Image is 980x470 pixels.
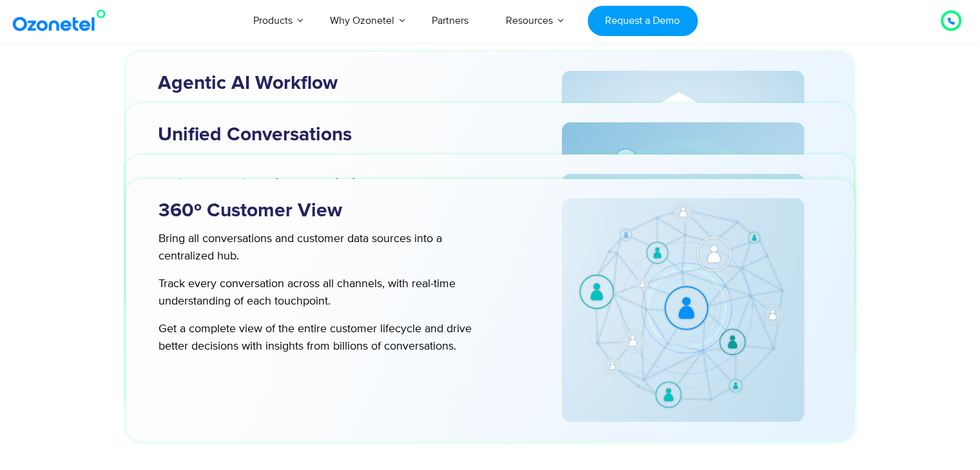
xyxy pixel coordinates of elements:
h3: 360º Customer View [159,198,519,223]
h3: Unified Conversations [158,122,519,147]
p: Track every conversation across all channels, with real-time understanding of each touchpoint. [159,276,493,310]
a: Request a Demo [588,6,698,36]
p: Get a complete view of the entire customer lifecycle and drive better decisions with insights fro... [159,321,493,355]
h3: Agentic AI Workflow [158,71,519,96]
p: Bring all conversations and customer data sources into a centralized hub. [159,230,493,265]
h3: Advanced Voice + Digital [158,174,519,199]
